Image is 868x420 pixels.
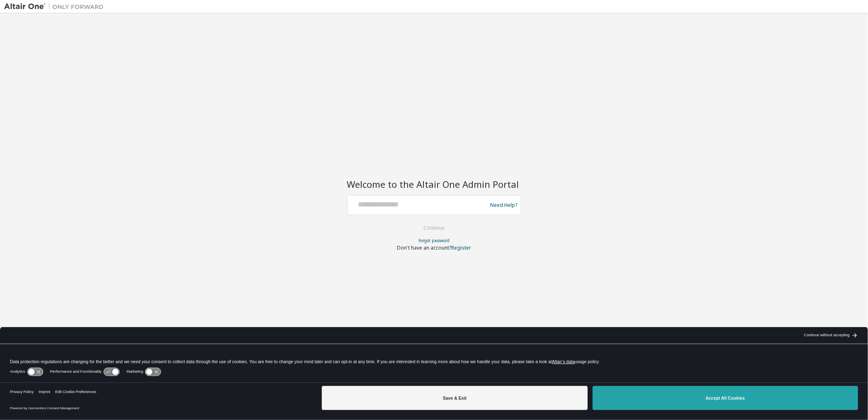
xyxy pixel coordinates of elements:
h2: Welcome to the Altair One Admin Portal [347,178,521,190]
span: Don't have an account? [397,244,451,251]
img: Altair One [4,2,108,11]
a: Register [451,244,471,251]
a: Forgot password [418,238,450,243]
